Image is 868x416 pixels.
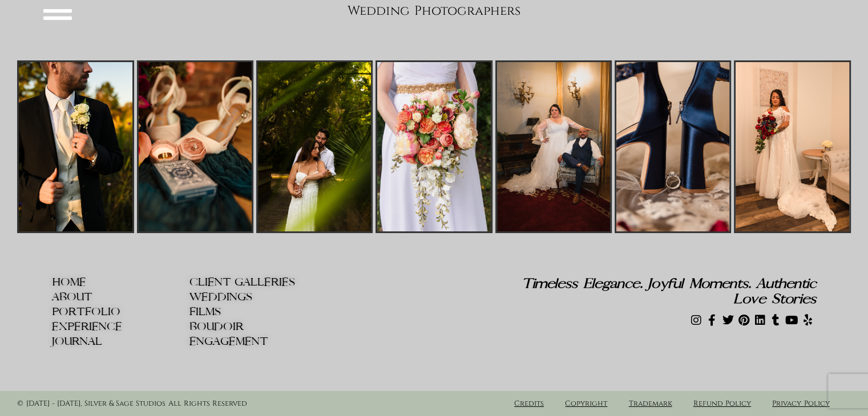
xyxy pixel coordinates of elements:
span: ABOUT [52,291,92,303]
a: FILMS [189,306,327,318]
a: JOURNAL [52,336,189,348]
span: HOME [52,276,86,288]
a: PORTFOLIO [52,306,189,318]
a: EXPERIENCE [52,321,189,333]
img: Florida Wedding Photographers [137,60,253,233]
h6: © [DATE] - [DATE], Silver & Sage Studios All Rights Reserved [17,399,375,408]
a: WEDDINGS [189,291,327,303]
a: Trademark [628,399,672,409]
span: ENGAGEMENT [189,336,268,348]
span: EXPERIENCE [52,321,122,333]
a: Copyright [565,399,607,409]
span: WEDDINGS [189,291,252,303]
h2: Timeless Elegance. Joyful Moments. Authentic Love Stories [510,276,815,307]
a: HOME [52,276,189,288]
span: FILMS [189,306,221,318]
span: JOURNAL [52,336,102,348]
a: Privacy Policy [772,399,829,409]
a: ABOUT [52,291,189,303]
a: ENGAGEMENT [189,336,327,348]
span: BOUDOIR [189,321,244,333]
a: BOUDOIR [189,321,327,333]
a: Refund Policy [693,399,751,409]
span: CLIENT GALLERIES [189,276,295,288]
img: Florida Elegant Wedding Photographers [256,60,373,233]
span: PORTFOLIO [52,306,120,318]
a: Credits [514,399,544,409]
